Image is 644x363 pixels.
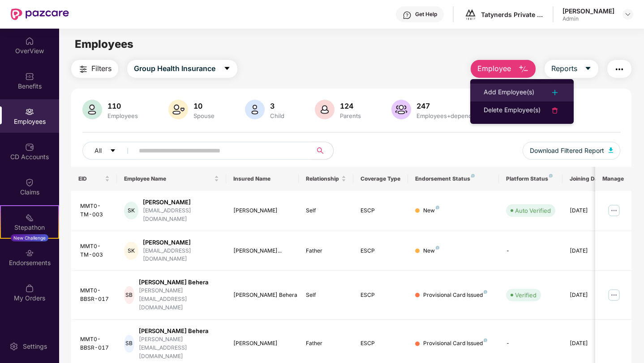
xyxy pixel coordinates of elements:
button: search [311,142,334,160]
img: manageButton [607,203,621,218]
div: Self [306,207,346,215]
img: svg+xml;base64,PHN2ZyB4bWxucz0iaHR0cDovL3d3dy53My5vcmcvMjAwMC9zdmciIHdpZHRoPSIyNCIgaGVpZ2h0PSIyNC... [550,87,560,98]
span: caret-down [584,65,592,73]
img: svg+xml;base64,PHN2ZyB4bWxucz0iaHR0cDovL3d3dy53My5vcmcvMjAwMC9zdmciIHhtbG5zOnhsaW5rPSJodHRwOi8vd3... [315,100,335,119]
div: Delete Employee(s) [484,105,541,116]
img: svg+xml;base64,PHN2ZyB4bWxucz0iaHR0cDovL3d3dy53My5vcmcvMjAwMC9zdmciIHdpZHRoPSIyNCIgaGVpZ2h0PSIyNC... [550,105,560,116]
span: All [94,146,102,156]
img: svg+xml;base64,PHN2ZyBpZD0iSG9tZSIgeG1sbnM9Imh0dHA6Ly93d3cudzMub3JnLzIwMDAvc3ZnIiB3aWR0aD0iMjAiIG... [25,37,34,46]
img: svg+xml;base64,PHN2ZyB4bWxucz0iaHR0cDovL3d3dy53My5vcmcvMjAwMC9zdmciIHdpZHRoPSI4IiBoZWlnaHQ9IjgiIH... [484,290,487,294]
div: 10 [192,101,216,110]
th: Relationship [299,167,353,191]
div: Spouse [192,112,216,119]
div: [EMAIL_ADDRESS][DOMAIN_NAME] [143,247,219,264]
img: svg+xml;base64,PHN2ZyB4bWxucz0iaHR0cDovL3d3dy53My5vcmcvMjAwMC9zdmciIHhtbG5zOnhsaW5rPSJodHRwOi8vd3... [391,100,411,119]
button: Employee [471,60,536,78]
div: SK [124,202,139,219]
button: Filters [71,60,118,78]
img: svg+xml;base64,PHN2ZyBpZD0iSGVscC0zMngzMiIgeG1sbnM9Imh0dHA6Ly93d3cudzMub3JnLzIwMDAvc3ZnIiB3aWR0aD... [403,11,412,20]
div: Employees+dependents [415,112,486,119]
div: Settings [20,342,50,351]
div: [PERSON_NAME] [143,238,219,247]
div: [EMAIL_ADDRESS][DOMAIN_NAME] [143,207,219,224]
span: Employee Name [124,175,212,182]
img: svg+xml;base64,PHN2ZyB4bWxucz0iaHR0cDovL3d3dy53My5vcmcvMjAwMC9zdmciIHhtbG5zOnhsaW5rPSJodHRwOi8vd3... [168,100,188,119]
img: svg+xml;base64,PHN2ZyBpZD0iQmVuZWZpdHMiIHhtbG5zPSJodHRwOi8vd3d3LnczLm9yZy8yMDAwL3N2ZyIgd2lkdGg9Ij... [25,72,34,81]
div: MMT0-TM-003 [80,202,110,219]
div: 247 [415,101,486,110]
div: Platform Status [506,175,555,182]
span: Filters [91,63,112,74]
div: Father [306,247,346,255]
img: svg+xml;base64,PHN2ZyB4bWxucz0iaHR0cDovL3d3dy53My5vcmcvMjAwMC9zdmciIHdpZHRoPSI4IiBoZWlnaHQ9IjgiIH... [436,246,439,249]
div: New [423,247,439,255]
div: Get Help [415,11,437,18]
button: Allcaret-down [82,142,137,160]
span: EID [78,175,103,182]
div: [PERSON_NAME] [233,339,292,348]
div: [PERSON_NAME] [143,198,219,207]
span: Reports [551,63,577,74]
div: [DATE] [570,247,610,255]
div: Parents [338,112,363,119]
img: svg+xml;base64,PHN2ZyB4bWxucz0iaHR0cDovL3d3dy53My5vcmcvMjAwMC9zdmciIHhtbG5zOnhsaW5rPSJodHRwOi8vd3... [82,100,102,119]
span: caret-down [223,65,231,73]
div: Add Employee(s) [484,87,534,98]
div: New [423,207,439,215]
div: ESCP [361,291,401,300]
div: [PERSON_NAME]... [233,247,292,255]
div: Self [306,291,346,300]
span: Employee [477,63,511,74]
th: EID [71,167,117,191]
span: Group Health Insurance [134,63,215,74]
div: Provisional Card Issued [423,339,487,348]
button: Group Health Insurancecaret-down [127,60,237,78]
div: MMT0-BBSR-017 [80,335,110,352]
div: [PERSON_NAME] Behera [139,327,219,335]
img: svg+xml;base64,PHN2ZyBpZD0iTXlfT3JkZXJzIiBkYXRhLW5hbWU9Ik15IE9yZGVycyIgeG1sbnM9Imh0dHA6Ly93d3cudz... [25,284,34,293]
div: MMT0-BBSR-017 [80,287,110,304]
div: [DATE] [570,291,610,300]
div: MMT0-TM-003 [80,242,110,259]
div: SB [124,286,134,304]
img: svg+xml;base64,PHN2ZyB4bWxucz0iaHR0cDovL3d3dy53My5vcmcvMjAwMC9zdmciIHdpZHRoPSI4IiBoZWlnaHQ9IjgiIH... [549,174,553,177]
button: Reportscaret-down [545,60,598,78]
div: ESCP [361,247,401,255]
td: - [499,231,562,271]
div: ESCP [361,207,401,215]
th: Employee Name [117,167,226,191]
img: svg+xml;base64,PHN2ZyB4bWxucz0iaHR0cDovL3d3dy53My5vcmcvMjAwMC9zdmciIHdpZHRoPSI4IiBoZWlnaHQ9IjgiIH... [471,174,475,177]
div: Stepathon [1,223,58,232]
th: Coverage Type [353,167,408,191]
img: svg+xml;base64,PHN2ZyB4bWxucz0iaHR0cDovL3d3dy53My5vcmcvMjAwMC9zdmciIHdpZHRoPSI4IiBoZWlnaHQ9IjgiIH... [436,206,439,209]
span: search [311,147,329,154]
img: svg+xml;base64,PHN2ZyB4bWxucz0iaHR0cDovL3d3dy53My5vcmcvMjAwMC9zdmciIHdpZHRoPSIyNCIgaGVpZ2h0PSIyNC... [78,64,89,75]
th: Manage [595,167,631,191]
img: svg+xml;base64,PHN2ZyB4bWxucz0iaHR0cDovL3d3dy53My5vcmcvMjAwMC9zdmciIHdpZHRoPSIyMSIgaGVpZ2h0PSIyMC... [25,213,34,222]
img: svg+xml;base64,PHN2ZyBpZD0iU2V0dGluZy0yMHgyMCIgeG1sbnM9Imh0dHA6Ly93d3cudzMub3JnLzIwMDAvc3ZnIiB3aW... [9,342,18,351]
div: Father [306,339,346,348]
img: svg+xml;base64,PHN2ZyB4bWxucz0iaHR0cDovL3d3dy53My5vcmcvMjAwMC9zdmciIHhtbG5zOnhsaW5rPSJodHRwOi8vd3... [609,148,613,153]
div: [PERSON_NAME] Behera [139,278,219,287]
img: svg+xml;base64,PHN2ZyB4bWxucz0iaHR0cDovL3d3dy53My5vcmcvMjAwMC9zdmciIHdpZHRoPSIyNCIgaGVpZ2h0PSIyNC... [614,64,625,75]
div: [PERSON_NAME][EMAIL_ADDRESS][DOMAIN_NAME] [139,335,219,361]
button: Download Filtered Report [523,142,620,160]
div: Employees [106,112,140,119]
div: Endorsement Status [415,175,492,182]
img: svg+xml;base64,PHN2ZyB4bWxucz0iaHR0cDovL3d3dy53My5vcmcvMjAwMC9zdmciIHdpZHRoPSI4IiBoZWlnaHQ9IjgiIH... [484,338,487,342]
span: Employees [75,38,133,51]
div: [PERSON_NAME] [562,7,614,15]
div: Child [268,112,286,119]
div: SB [124,335,134,353]
span: Download Filtered Report [530,146,604,156]
span: caret-down [110,148,116,155]
img: svg+xml;base64,PHN2ZyBpZD0iRW5kb3JzZW1lbnRzIiB4bWxucz0iaHR0cDovL3d3dy53My5vcmcvMjAwMC9zdmciIHdpZH... [25,249,34,257]
th: Joining Date [562,167,617,191]
div: [PERSON_NAME] [233,207,292,215]
div: New Challenge [11,234,48,241]
img: manageButton [607,288,621,302]
img: svg+xml;base64,PHN2ZyB4bWxucz0iaHR0cDovL3d3dy53My5vcmcvMjAwMC9zdmciIHhtbG5zOnhsaW5rPSJodHRwOi8vd3... [518,64,529,75]
div: Admin [562,15,614,22]
div: [PERSON_NAME][EMAIL_ADDRESS][DOMAIN_NAME] [139,287,219,312]
div: SK [124,242,139,260]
